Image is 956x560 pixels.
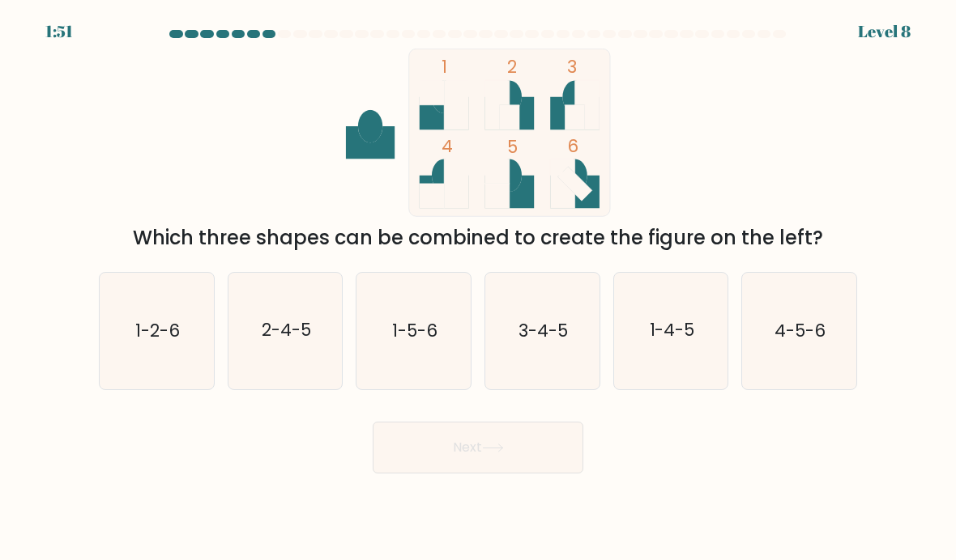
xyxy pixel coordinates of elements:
text: 1-2-6 [135,319,180,342]
tspan: 5 [507,135,518,159]
tspan: 4 [442,134,453,158]
div: Level 8 [858,19,911,44]
tspan: 2 [507,55,517,78]
text: 3-4-5 [519,319,568,342]
div: 1:51 [45,19,73,44]
div: Which three shapes can be combined to create the figure on the left? [109,223,847,252]
text: 1-4-5 [649,319,694,342]
button: Next [373,422,583,473]
text: 1-5-6 [392,319,437,342]
tspan: 6 [567,134,578,158]
text: 2-4-5 [262,319,311,342]
text: 4-5-6 [775,319,826,342]
tspan: 1 [442,55,447,78]
tspan: 3 [567,55,577,78]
